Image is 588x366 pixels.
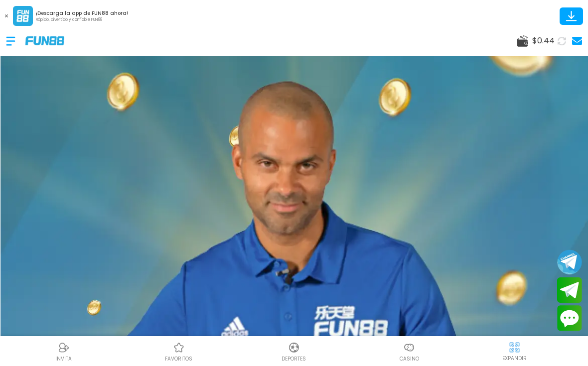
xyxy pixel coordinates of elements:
[55,355,72,363] p: INVITA
[13,6,33,26] img: App Logo
[557,305,582,331] button: Contact customer service
[58,342,70,354] img: Referral
[173,342,185,354] img: Casino Favoritos
[352,340,467,363] a: CasinoCasinoCasino
[25,36,64,45] img: Company Logo
[236,340,351,363] a: DeportesDeportesDeportes
[557,249,582,275] button: Join telegram channel
[6,340,121,363] a: ReferralReferralINVITA
[508,341,521,354] img: hide
[532,35,555,47] span: $ 0.44
[557,277,582,303] button: Join telegram
[36,17,128,23] p: Rápido, divertido y confiable FUN88
[288,342,300,354] img: Deportes
[165,355,192,363] p: favoritos
[121,340,236,363] a: Casino FavoritosCasino Favoritosfavoritos
[282,355,306,363] p: Deportes
[36,9,128,17] p: ¡Descarga la app de FUN88 ahora!
[400,355,419,363] p: Casino
[403,342,415,354] img: Casino
[502,355,527,362] p: EXPANDIR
